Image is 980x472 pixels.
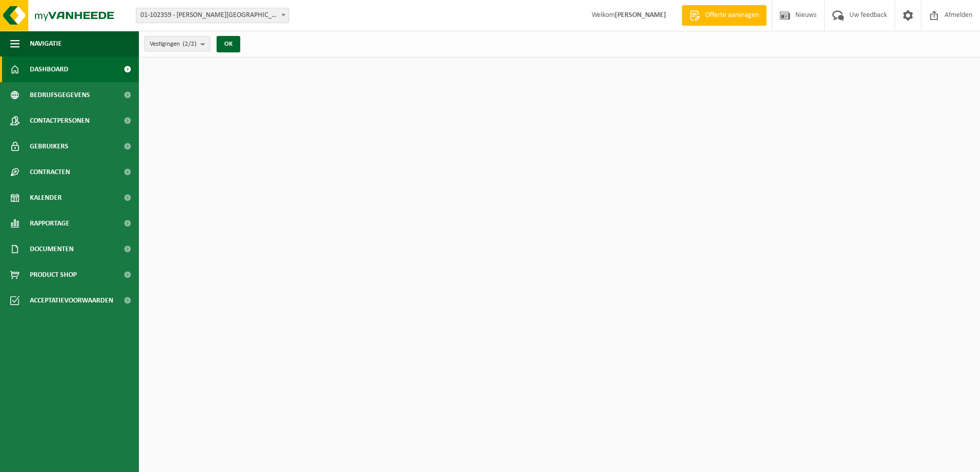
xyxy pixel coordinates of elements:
[217,36,240,52] button: OK
[30,288,113,313] span: Acceptatievoorwaarden
[136,8,289,23] span: 01-102359 - CHARLES KESTELEYN - GENT
[136,8,289,23] span: 01-102359 - CHARLES KESTELEYN - GENT
[615,11,666,19] strong: [PERSON_NAME]
[30,134,68,159] span: Gebruikers
[30,211,69,236] span: Rapportage
[30,31,62,56] span: Navigatie
[30,185,62,211] span: Kalender
[703,10,761,21] span: Offerte aanvragen
[30,108,90,134] span: Contactpersonen
[144,36,210,51] button: Vestigingen(2/2)
[183,41,197,47] count: (2/2)
[30,159,70,185] span: Contracten
[30,82,90,108] span: Bedrijfsgegevens
[30,236,74,262] span: Documenten
[30,262,77,288] span: Product Shop
[150,36,197,52] span: Vestigingen
[682,5,767,26] a: Offerte aanvragen
[30,56,68,82] span: Dashboard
